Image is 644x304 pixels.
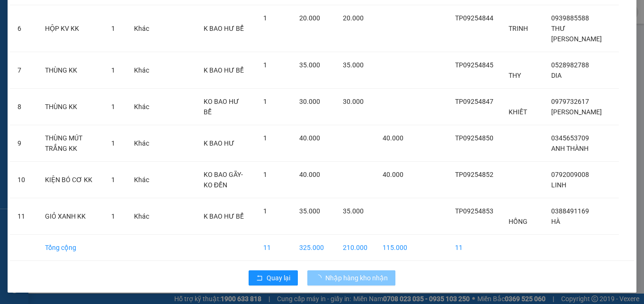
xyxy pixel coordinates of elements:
td: GIỎ XANH KK [37,198,104,235]
button: Nhập hàng kho nhận [307,270,395,286]
span: 35.000 [343,61,364,69]
span: TRINH [509,25,528,32]
span: [PERSON_NAME] [551,108,602,116]
span: Nhập hàng kho nhận [325,273,388,283]
span: KO BAO HƯ BỂ [204,98,239,116]
td: 7 [10,52,37,89]
td: 325.000 [292,235,336,261]
td: Tổng cộng [37,235,104,261]
span: 1 [111,176,115,184]
span: 0345653709 [551,134,589,142]
span: Quay lại [267,273,290,283]
td: 115.000 [375,235,415,261]
span: 0528982788 [551,61,589,69]
span: 40.000 [383,171,403,178]
span: 40.000 [383,134,403,142]
span: K BAO HƯ BỂ [204,66,244,74]
span: 1 [263,98,267,105]
span: 1 [111,66,115,74]
span: 1 [263,171,267,178]
span: 1 [111,25,115,32]
span: TP09254850 [455,134,493,142]
span: 30.000 [343,98,364,105]
span: 40.000 [299,171,320,178]
td: THÙNG MÚT TRẮNG KK [37,125,104,162]
td: Khác [126,5,157,52]
span: TP09254847 [455,98,493,105]
span: 40.000 [299,134,320,142]
span: KO BAO GÃY- KO ĐỀN [204,171,243,189]
span: TP09254852 [455,171,493,178]
td: 6 [10,5,37,52]
button: rollbackQuay lại [249,270,298,286]
span: THƯ [PERSON_NAME] [551,25,602,43]
span: K BAO HƯ BỂ [204,212,244,220]
span: 1 [263,207,267,215]
span: ANH THÀNH [551,145,589,152]
span: HỒNG [509,218,528,225]
span: 35.000 [299,207,320,215]
span: 20.000 [343,14,364,22]
span: DIA [551,72,562,79]
span: 35.000 [299,61,320,69]
td: THÙNG KK [37,52,104,89]
td: 10 [10,162,37,198]
span: KHIẾT [509,108,527,116]
span: K BAO HƯ [204,139,234,147]
td: 210.000 [335,235,375,261]
span: LINH [551,181,566,189]
span: 1 [263,134,267,142]
td: Khác [126,198,157,235]
span: loading [315,275,325,281]
td: Khác [126,162,157,198]
span: HÀ [551,218,560,225]
span: 1 [111,103,115,111]
span: 20.000 [299,14,320,22]
td: 9 [10,125,37,162]
td: 11 [10,198,37,235]
td: 11 [447,235,501,261]
span: 0792009008 [551,171,589,178]
span: 1 [263,61,267,69]
span: 0388491169 [551,207,589,215]
span: 1 [263,14,267,22]
td: Khác [126,125,157,162]
td: KIỆN BÓ CƠ KK [37,162,104,198]
span: K BAO HƯ BỂ [204,25,244,32]
td: THÙNG KK [37,89,104,125]
td: 11 [256,235,291,261]
span: TP09254853 [455,207,493,215]
td: Khác [126,89,157,125]
span: THY [509,72,521,79]
td: HỘP KV KK [37,5,104,52]
span: 0939885588 [551,14,589,22]
span: 35.000 [343,207,364,215]
span: 1 [111,139,115,147]
span: TP09254845 [455,61,493,69]
span: 0979732617 [551,98,589,105]
td: Khác [126,52,157,89]
span: TP09254844 [455,14,493,22]
span: 30.000 [299,98,320,105]
span: rollback [256,275,263,282]
span: 1 [111,212,115,220]
td: 8 [10,89,37,125]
